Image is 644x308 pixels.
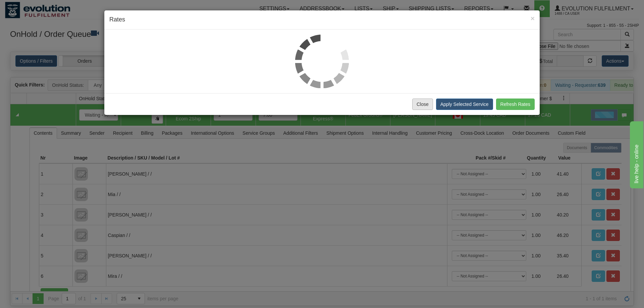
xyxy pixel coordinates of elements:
button: Apply Selected Service [436,99,493,110]
h4: Rates [109,15,535,24]
img: loader.gif [295,35,349,88]
span: × [531,14,535,22]
div: live help - online [5,4,62,12]
button: Close [412,99,433,110]
iframe: chat widget [629,120,643,188]
button: Refresh Rates [496,99,535,110]
button: Close [531,15,535,22]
